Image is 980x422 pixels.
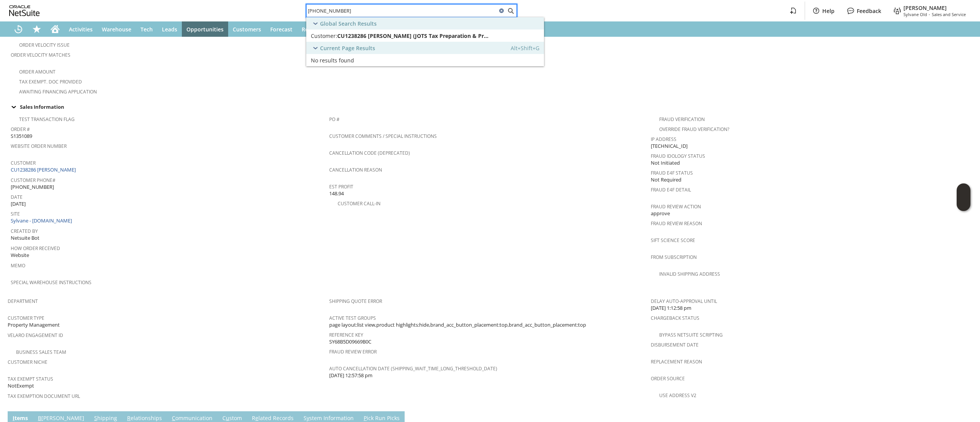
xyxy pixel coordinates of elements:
a: Fraud Idology Status [651,153,705,159]
a: Warehouse [97,21,136,37]
svg: Shortcuts [32,25,41,34]
a: Customer Call-in [338,200,381,207]
a: Bypass NetSuite Scripting [659,332,723,338]
span: Customer: [311,32,337,39]
span: Global Search Results [320,20,377,27]
a: IP Address [651,136,676,142]
a: Order Velocity Issue [19,42,70,48]
span: B [38,414,41,422]
span: Leads [162,26,177,33]
span: Tech [140,26,153,33]
a: Tax Exempt Status [8,376,53,382]
a: Forecast [266,21,297,37]
span: e [255,414,258,422]
a: PO # [329,116,340,123]
a: Order # [11,126,30,132]
a: Home [46,21,64,37]
a: Fraud Verification [659,116,705,123]
a: Fraud Review Action [651,203,701,210]
div: Shortcuts [28,21,46,37]
a: Reports [297,21,327,37]
span: u [226,414,229,422]
span: - [929,11,930,17]
a: Recent Records [9,21,28,37]
a: Order Amount [19,69,56,75]
a: Active Test Groups [329,315,376,321]
span: Reports [302,26,322,33]
span: R [127,414,131,422]
span: Opportunities [186,26,224,33]
a: Tax Exemption Document URL [8,393,80,399]
a: Shipping Quote Error [329,298,382,304]
a: Fraud E4F Detail [651,186,691,193]
a: Override Fraud Verification? [659,126,729,132]
a: Opportunities [182,21,228,37]
svg: Search [506,6,515,15]
label: Feedback [857,7,881,15]
a: Date [11,194,23,200]
span: Netsuite Bot [11,234,39,242]
a: Business Sales Team [16,349,66,355]
a: Cancellation Reason [329,167,382,173]
a: Website Order Number [11,143,67,149]
a: Memo [11,262,25,269]
a: Reference Key [329,332,363,338]
span: Not Required [651,176,681,183]
a: Est Profit [329,183,353,190]
a: Sylvane - [DOMAIN_NAME] [11,217,74,224]
a: Customer Phone# [11,177,56,183]
a: Activities [64,21,97,37]
span: S [94,414,97,422]
span: [PHONE_NUMBER] [11,183,54,191]
span: Alt+Shift+G [511,44,539,52]
a: Replacement reason [651,358,702,365]
a: Awaiting Financing Application [19,88,97,95]
a: Created By [11,228,38,234]
span: SY68B5D09669B0C [329,338,371,345]
a: CU1238286 [PERSON_NAME] [11,166,78,173]
a: How Order Received [11,245,60,252]
span: CU1238286 [PERSON_NAME] (JOTS Tax Preparation & Prop... [337,32,489,39]
a: Fraud E4F Status [651,170,693,176]
span: [DATE] [11,200,26,208]
a: Invalid Shipping Address [659,271,720,277]
a: Special Warehouse Instructions [11,279,91,286]
a: Delay Auto-Approval Until [651,298,717,304]
a: Customer [11,160,36,166]
span: P [364,414,367,422]
span: Not Initiated [651,159,680,167]
a: Tax Exempt. Doc Provided [19,79,82,85]
span: Website [11,252,29,259]
a: Sift Science Score [651,237,695,244]
a: Customer Niche [8,359,47,365]
a: From Subscription [651,254,697,260]
a: Tech [136,21,157,37]
td: Sales Information [8,102,972,112]
svg: Recent Records [14,25,23,34]
a: Site [11,211,20,217]
label: Help [822,7,835,15]
a: Fraud Review Reason [651,220,702,227]
a: Use Address V2 [659,392,696,399]
span: Forecast [270,26,292,33]
div: Sales Information [8,102,969,112]
a: Order Source [651,375,685,382]
a: Order Velocity Matches [11,52,70,58]
a: Leads [157,21,182,37]
a: Department [8,298,38,304]
a: Auto Cancellation Date (shipping_wait_time_long_threshold_date) [329,365,497,372]
span: 148.94 [329,190,344,197]
a: Customer Comments / Special Instructions [329,133,437,139]
span: y [307,414,309,422]
span: Activities [69,26,93,33]
a: Fraud Review Error [329,348,377,355]
span: Warehouse [102,26,131,33]
a: Disbursement Date [651,342,699,348]
span: [DATE] 12:57:58 pm [329,372,372,379]
span: Sylvane Old [903,11,927,17]
span: [TECHNICAL_ID] [651,142,688,150]
span: Property Management [8,321,60,329]
a: Unrolled view on [959,413,968,422]
a: No results found [306,54,544,66]
span: C [172,414,175,422]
